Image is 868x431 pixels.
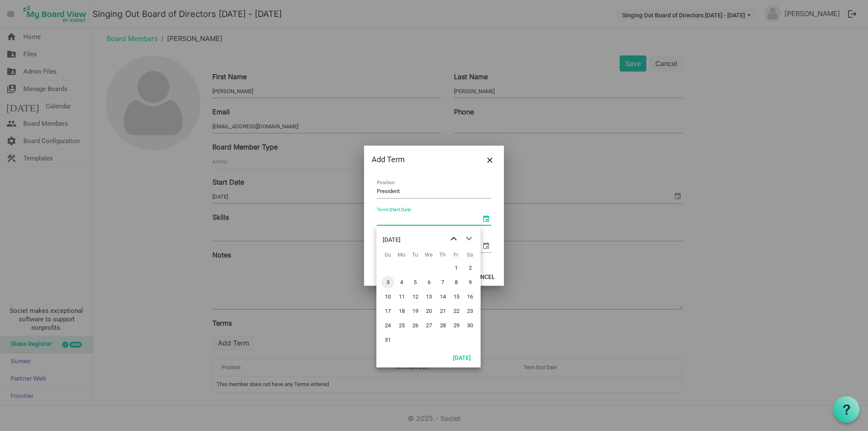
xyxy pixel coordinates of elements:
div: Dialog edit [364,146,504,286]
span: Sunday, August 3, 2025 [381,276,394,289]
span: Sunday, August 24, 2025 [381,319,394,332]
span: Friday, August 29, 2025 [450,319,463,332]
th: We [422,248,435,261]
span: Sunday, August 10, 2025 [381,290,394,303]
span: select [481,240,491,251]
span: Friday, August 22, 2025 [450,305,463,318]
span: Tuesday, August 12, 2025 [409,290,422,303]
span: Monday, August 18, 2025 [395,305,408,318]
th: Mo [395,248,408,261]
span: Saturday, August 2, 2025 [464,262,476,274]
div: title [383,231,401,248]
span: Wednesday, August 13, 2025 [423,290,435,303]
span: select [481,213,491,224]
span: Wednesday, August 27, 2025 [423,319,435,332]
button: Cancel [467,271,501,282]
span: Sunday, August 17, 2025 [381,305,394,318]
span: Friday, August 8, 2025 [450,276,463,289]
span: Monday, August 4, 2025 [395,276,408,289]
span: Monday, August 25, 2025 [395,319,408,332]
span: Tuesday, August 5, 2025 [409,276,422,289]
button: next month [461,231,476,246]
span: Thursday, August 7, 2025 [437,276,449,289]
span: Tuesday, August 26, 2025 [409,319,422,332]
th: Tu [408,248,422,261]
span: Monday, August 11, 2025 [395,290,408,303]
td: Sunday, August 3, 2025 [381,275,394,290]
span: Saturday, August 23, 2025 [464,305,476,318]
span: Friday, August 1, 2025 [450,262,463,274]
span: Saturday, August 9, 2025 [464,276,476,289]
th: Su [381,248,394,261]
span: Friday, August 15, 2025 [450,290,463,303]
span: Saturday, August 16, 2025 [464,290,476,303]
span: Wednesday, August 20, 2025 [423,305,435,318]
button: Today [448,351,476,363]
span: Thursday, August 14, 2025 [437,290,449,303]
span: Tuesday, August 19, 2025 [409,305,422,318]
button: Close [484,153,496,166]
span: Wednesday, August 6, 2025 [423,276,435,289]
th: Fr [449,248,463,261]
th: Th [436,248,449,261]
div: Add Term [372,153,471,166]
span: Sunday, August 31, 2025 [381,334,394,346]
button: previous month [446,231,461,246]
span: Thursday, August 21, 2025 [437,305,449,318]
th: Sa [463,248,476,261]
span: Thursday, August 28, 2025 [437,319,449,332]
span: Saturday, August 30, 2025 [464,319,476,332]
